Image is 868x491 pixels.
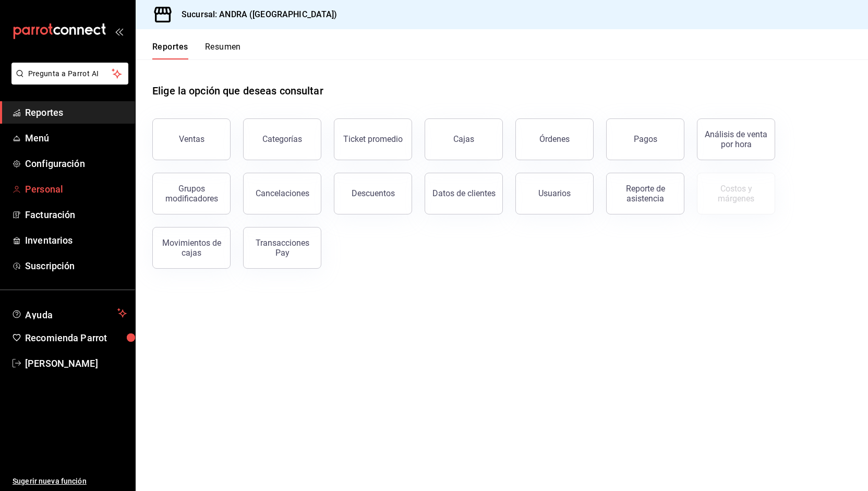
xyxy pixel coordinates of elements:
[7,76,128,87] a: Pregunta a Parrot AI
[697,173,775,214] button: Contrata inventarios para ver este reporte
[25,208,127,222] span: Facturación
[159,238,224,258] div: Movimientos de cajas
[538,188,571,198] div: Usuarios
[539,134,570,144] div: Órdenes
[25,105,127,119] span: Reportes
[704,129,768,149] div: Análisis de venta por hora
[25,131,127,145] span: Menú
[243,227,321,269] button: Transacciones Pay
[425,118,503,160] a: Cajas
[173,8,337,21] h3: Sucursal: ANDRA ([GEOGRAPHIC_DATA])
[432,188,496,198] div: Datos de clientes
[25,233,127,247] span: Inventarios
[152,118,231,160] button: Ventas
[11,63,128,85] button: Pregunta a Parrot AI
[262,134,302,144] div: Categorías
[205,42,241,59] button: Resumen
[613,184,678,203] div: Reporte de asistencia
[606,173,684,214] button: Reporte de asistencia
[453,133,475,146] div: Cajas
[343,134,403,144] div: Ticket promedio
[152,227,231,269] button: Movimientos de cajas
[152,42,241,59] div: navigation tabs
[25,331,127,345] span: Recomienda Parrot
[352,188,395,198] div: Descuentos
[606,118,684,160] button: Pagos
[25,259,127,273] span: Suscripción
[334,118,412,160] button: Ticket promedio
[25,157,127,171] span: Configuración
[179,134,204,144] div: Ventas
[152,173,231,214] button: Grupos modificadores
[515,118,594,160] button: Órdenes
[334,173,412,214] button: Descuentos
[634,134,657,144] div: Pagos
[152,42,188,59] button: Reportes
[152,83,323,99] h1: Elige la opción que deseas consultar
[159,184,224,203] div: Grupos modificadores
[515,173,594,214] button: Usuarios
[704,184,768,203] div: Costos y márgenes
[425,173,503,214] button: Datos de clientes
[25,307,113,319] span: Ayuda
[243,118,321,160] button: Categorías
[25,182,127,196] span: Personal
[243,173,321,214] button: Cancelaciones
[250,238,315,258] div: Transacciones Pay
[115,27,123,35] button: open_drawer_menu
[13,476,127,487] span: Sugerir nueva función
[256,188,309,198] div: Cancelaciones
[28,68,112,79] span: Pregunta a Parrot AI
[697,118,775,160] button: Análisis de venta por hora
[25,356,127,370] span: [PERSON_NAME]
